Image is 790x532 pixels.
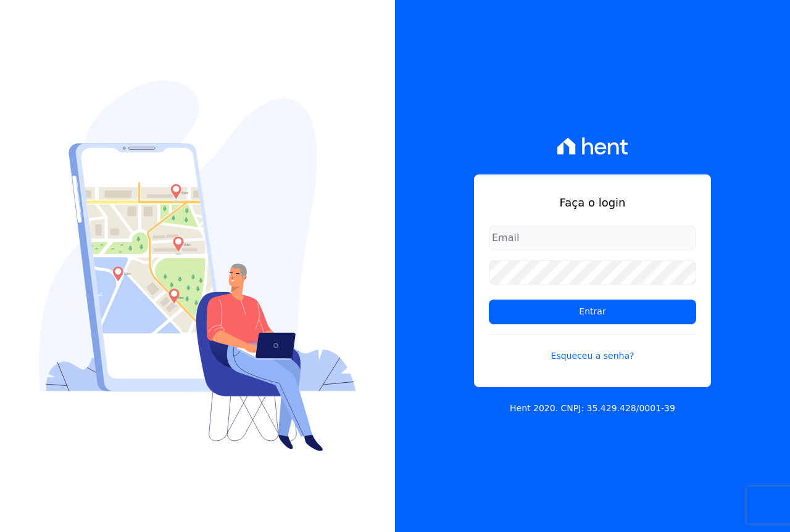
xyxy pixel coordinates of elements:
a: Esqueceu a senha? [489,334,696,362]
p: Hent 2020. CNPJ: 35.429.428/0001-39 [510,402,675,415]
h1: Faça o login [489,194,696,211]
img: Login [39,81,356,451]
input: Email [489,226,696,250]
input: Entrar [489,300,696,324]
